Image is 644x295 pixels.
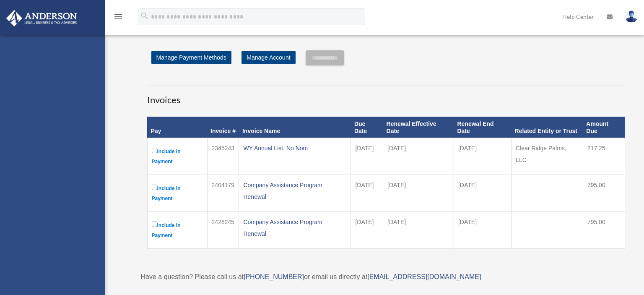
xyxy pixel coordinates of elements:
[113,15,123,22] a: menu
[512,117,583,138] th: Related Entity or Trust
[583,138,625,175] td: 217.25
[583,175,625,212] td: 795.00
[152,146,203,167] label: Include in Payment
[512,138,583,175] td: Clear Ridge Palms, LLC
[583,212,625,249] td: 795.00
[383,117,454,138] th: Renewal Effective Date
[4,10,80,26] img: Anderson Advisors Platinum Portal
[351,138,383,175] td: [DATE]
[583,117,625,138] th: Amount Due
[454,175,511,212] td: [DATE]
[152,185,157,190] input: Include in Payment
[151,51,231,64] a: Manage Payment Methods
[147,117,207,138] th: Pay
[152,148,157,153] input: Include in Payment
[454,117,511,138] th: Renewal End Date
[367,273,481,280] a: [EMAIL_ADDRESS][DOMAIN_NAME]
[207,212,239,249] td: 2428245
[152,220,203,240] label: Include in Payment
[207,117,239,138] th: Invoice #
[383,175,454,212] td: [DATE]
[152,222,157,227] input: Include in Payment
[454,138,511,175] td: [DATE]
[454,212,511,249] td: [DATE]
[383,138,454,175] td: [DATE]
[239,117,351,138] th: Invoice Name
[147,86,625,107] h3: Invoices
[141,271,631,283] p: Have a question? Please call us at or email us directly at
[244,273,304,280] a: [PHONE_NUMBER]
[140,11,149,21] i: search
[207,138,239,175] td: 2345243
[241,51,295,64] a: Manage Account
[351,212,383,249] td: [DATE]
[152,183,203,204] label: Include in Payment
[351,117,383,138] th: Due Date
[351,175,383,212] td: [DATE]
[625,10,638,23] img: User Pic
[383,212,454,249] td: [DATE]
[243,216,346,240] div: Company Assistance Program Renewal
[207,175,239,212] td: 2404179
[243,179,346,203] div: Company Assistance Program Renewal
[113,12,123,22] i: menu
[243,142,346,154] div: WY Annual List, No Nom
